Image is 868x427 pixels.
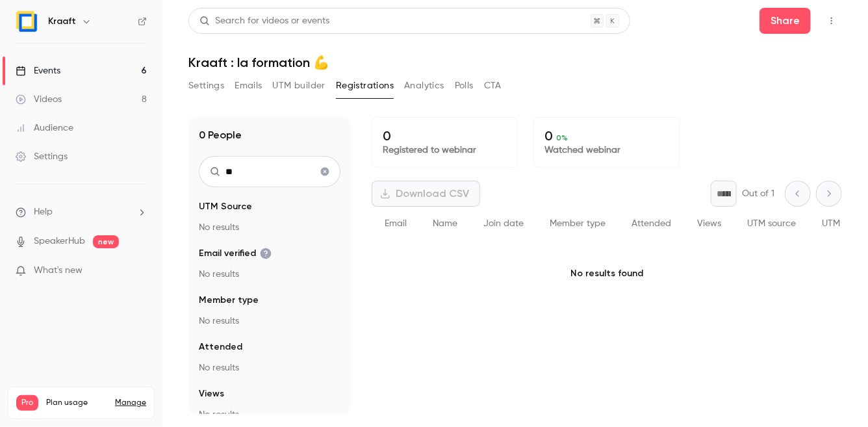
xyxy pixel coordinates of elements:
[483,219,524,228] span: Join date
[372,241,842,306] p: No results found
[383,128,507,144] p: 0
[632,219,671,228] span: Attended
[93,235,119,248] span: new
[273,75,325,96] button: UTM builder
[16,11,37,32] img: Kraaft
[199,408,340,421] p: No results
[16,150,68,163] div: Settings
[34,264,83,278] span: What's new
[759,8,811,34] button: Share
[199,294,259,307] span: Member type
[199,14,329,28] div: Search for videos or events
[199,315,340,328] p: No results
[747,219,796,228] span: UTM source
[188,75,224,96] button: Settings
[484,75,502,96] button: CTA
[48,15,76,28] h6: Kraaft
[199,341,242,354] span: Attended
[188,55,842,70] h1: Kraaft : la formation 💪
[16,93,62,106] div: Videos
[742,187,774,200] p: Out of 1
[199,361,340,374] p: No results
[199,200,252,213] span: UTM Source
[235,75,262,96] button: Emails
[16,205,147,219] li: help-dropdown-opener
[550,219,606,228] span: Member type
[336,75,394,96] button: Registrations
[433,219,457,228] span: Name
[131,265,147,277] iframe: Noticeable Trigger
[46,398,107,408] span: Plan usage
[34,235,85,248] a: SpeakerHub
[199,247,272,260] span: Email verified
[34,205,53,219] span: Help
[199,221,340,234] p: No results
[455,75,474,96] button: Polls
[115,398,146,408] a: Manage
[199,387,224,400] span: Views
[556,133,568,142] span: 0 %
[544,128,669,144] p: 0
[404,75,444,96] button: Analytics
[697,219,721,228] span: Views
[16,122,73,135] div: Audience
[16,395,38,411] span: Pro
[385,219,407,228] span: Email
[544,144,669,157] p: Watched webinar
[199,127,242,143] h1: 0 People
[16,64,60,77] div: Events
[314,161,335,182] button: Clear search
[199,268,340,281] p: No results
[383,144,507,157] p: Registered to webinar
